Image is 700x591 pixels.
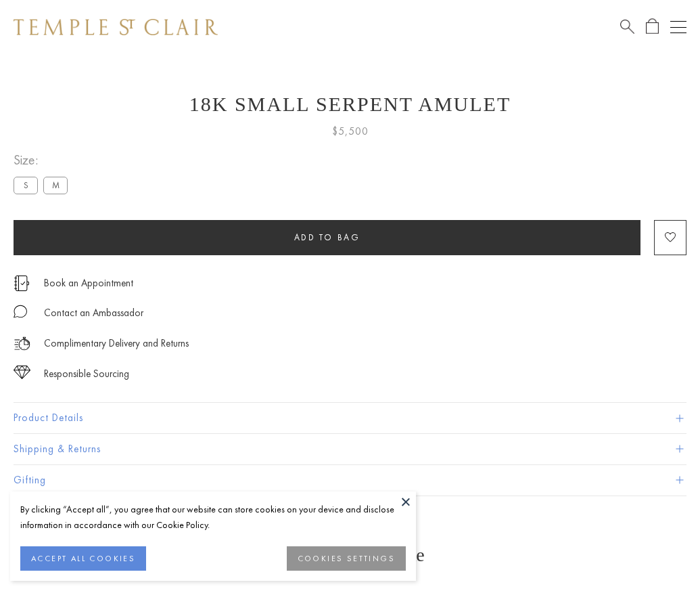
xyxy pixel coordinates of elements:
button: Open navigation [670,19,686,35]
div: Contact an Ambassador [44,305,143,322]
a: Book an Appointment [44,276,133,290]
span: Size: [14,149,73,171]
label: S [14,177,38,194]
a: Open Shopping Bag [646,18,659,35]
label: M [43,177,68,194]
button: Gifting [14,465,686,496]
div: By clicking “Accept all”, you agree that our website can store cookies on your device and disclos... [20,502,406,533]
button: Shipping & Returns [14,434,686,464]
div: Responsible Sourcing [44,366,129,382]
img: icon_appointment.svg [14,276,30,291]
img: icon_delivery.svg [14,335,30,352]
span: $5,500 [332,123,369,140]
h1: 18K Small Serpent Amulet [14,93,686,116]
span: Add to bag [294,232,360,243]
img: MessageIcon-01_2.svg [14,305,27,318]
button: ACCEPT ALL COOKIES [20,546,146,571]
button: Add to bag [14,220,640,255]
p: Complimentary Delivery and Returns [44,335,189,352]
button: COOKIES SETTINGS [287,546,406,571]
a: Search [620,18,634,35]
img: icon_sourcing.svg [14,366,30,379]
img: Temple St. Clair [14,19,218,35]
button: Product Details [14,403,686,433]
